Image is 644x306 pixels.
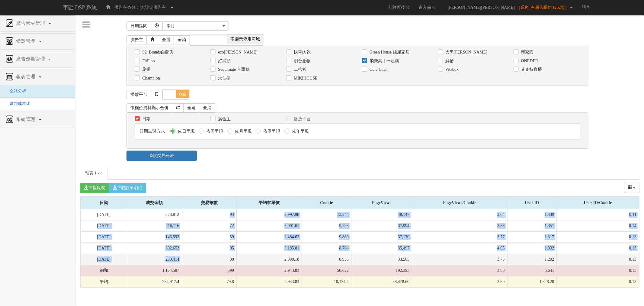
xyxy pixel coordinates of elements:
td: 38,478.60 [351,276,412,287]
td: 3.64 [412,209,507,220]
td: 37,170 [351,231,412,243]
button: 下載訂單明細 [109,183,146,193]
span: 受眾管理 [14,38,38,44]
button: columns [624,183,640,193]
div: 本月 [166,23,221,29]
td: 1,332 [507,243,557,254]
label: 大黑[PERSON_NAME] [444,49,487,55]
td: 10,124.4 [302,276,351,287]
span: 廣告主身分： [114,5,140,10]
a: 全站分析 [5,89,26,93]
td: 3.77 [412,231,507,243]
div: Columns [624,183,640,193]
a: 全消 [174,35,190,44]
td: 192,393 [351,265,412,276]
td: [DATE] [81,254,127,265]
td: 3,001.61 [236,220,302,231]
td: 37,994 [351,220,412,231]
span: 不顯示停用商城 [227,34,264,44]
label: 二拾衫 [292,67,306,73]
td: 2,943.83 [236,265,302,276]
label: 好兆頭 [216,58,231,64]
td: 1,317 [507,231,557,243]
span: × [99,170,103,177]
td: 0.14 [557,220,639,231]
td: 13,244 [302,209,351,220]
td: 0.13 [557,276,639,287]
div: User ID/Cookie [557,197,639,209]
label: 日期 [141,116,151,122]
a: 全消 [199,103,215,112]
td: 6,641 [507,265,557,276]
td: 9,860 [302,231,351,243]
a: 全選 [183,103,200,112]
td: [DATE] [81,220,127,231]
td: 302,652 [127,243,182,254]
div: 交易筆數 [182,197,236,209]
button: Close [99,170,103,177]
td: 35,497 [351,243,412,254]
span: [PERSON_NAME][PERSON_NAME] [445,5,518,10]
label: 刷樂 [141,67,151,73]
label: eco[PERSON_NAME] [216,49,258,55]
td: 4.05 [412,243,507,254]
td: 48,147 [351,209,412,220]
td: 總和 [81,265,127,276]
label: 鮮拾 [444,58,454,64]
label: FitFlop [141,58,155,64]
a: 廣告素材管理 [5,19,70,28]
td: 79.8 [182,276,236,287]
td: 234,917.4 [127,276,182,287]
div: 日期 [81,197,127,209]
div: Cookie [302,197,351,209]
span: [業務_有廣告操作 (2024)] [519,5,569,10]
span: 廣告走期管理 [14,56,48,61]
span: 收合 [176,90,189,98]
td: 399 [182,265,236,276]
span: 系統管理 [14,117,38,122]
label: 播放平台 [292,116,311,122]
label: ONEDER [520,58,538,64]
td: [DATE] [81,231,127,243]
span: 無設定廣告主 [141,5,166,10]
td: 0.13 [557,254,639,265]
a: 查詢交易報表 [127,151,197,161]
td: 2,943.83 [236,276,302,287]
button: 下載報表 [80,183,109,193]
td: 1,351 [507,220,557,231]
div: User ID [508,197,557,209]
label: 快車肉乾 [292,49,311,55]
div: PageViews/Cookie [412,197,507,209]
td: [DATE] [81,209,127,220]
button: 本月 [162,21,229,31]
div: 成交金額 [127,197,181,209]
label: 依季呈現 [262,129,280,135]
td: 2,484.63 [236,231,302,243]
span: 報表管理 [14,74,38,79]
label: 明台產物 [292,58,311,64]
td: 95 [182,243,236,254]
a: 報表管理 [5,72,70,82]
label: S2_Brands白蘭氏 [141,49,173,55]
label: Champion [141,75,160,81]
label: Green House 綠屋家居 [368,49,410,55]
td: 9,798 [302,220,351,231]
a: 受眾管理 [5,37,70,46]
label: 艾克特直播 [520,67,542,73]
td: 0.13 [557,265,639,276]
td: 1,328.20 [507,276,557,287]
label: 依周呈現 [205,129,223,135]
label: 依年呈現 [290,129,309,135]
td: 3.80 [412,265,507,276]
td: 1,174,587 [127,265,182,276]
label: MIKIHOUSE [292,75,318,81]
td: 230,414 [127,254,182,265]
div: PageViews [351,197,412,209]
td: 50,622 [302,265,351,276]
a: 媒體成本比 [5,101,30,106]
td: 72 [182,220,236,231]
td: 3.88 [412,220,507,231]
td: [DATE] [81,243,127,254]
td: 2,880.18 [236,254,302,265]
